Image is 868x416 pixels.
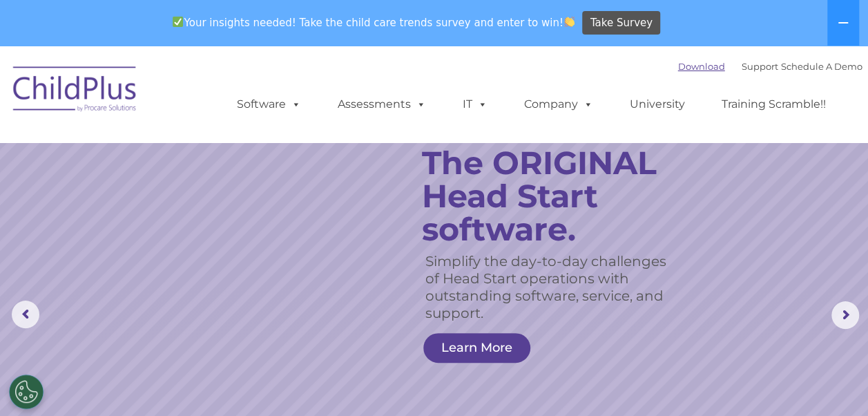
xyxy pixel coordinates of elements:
[192,148,251,158] span: Phone number
[678,61,862,72] font: |
[9,375,44,409] button: Cookies Settings
[616,91,699,118] a: University
[422,146,693,246] rs-layer: The ORIGINAL Head Start software.
[223,91,315,118] a: Software
[324,91,440,118] a: Assessments
[173,17,183,27] img: ✅
[742,61,778,72] a: Support
[192,91,234,102] span: Last name
[590,11,653,35] span: Take Survey
[582,11,660,35] a: Take Survey
[449,91,501,118] a: IT
[423,333,530,363] a: Learn More
[781,61,862,72] a: Schedule A Demo
[708,91,840,118] a: Training Scramble!!
[6,57,144,126] img: ChildPlus by Procare Solutions
[564,17,575,27] img: 👏
[510,91,607,118] a: Company
[678,61,725,72] a: Download
[425,253,679,322] rs-layer: Simplify the day-to-day challenges of Head Start operations with outstanding software, service, a...
[167,9,581,36] span: Your insights needed! Take the child care trends survey and enter to win!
